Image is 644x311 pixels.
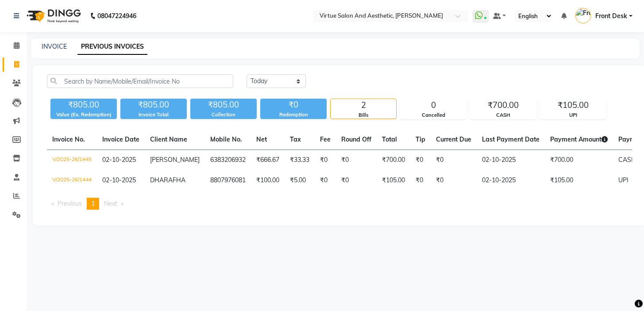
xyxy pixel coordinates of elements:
span: Total [382,135,397,143]
div: Invoice Total [120,111,187,119]
a: INVOICE [42,42,67,50]
div: UPI [540,111,606,119]
div: 0 [401,99,466,111]
td: V/2025-26/1444 [47,170,97,191]
nav: Pagination [47,198,632,210]
td: V/2025-26/1445 [47,150,97,171]
span: Invoice No. [52,135,85,143]
td: 6383206932 [205,150,251,171]
td: ₹666.67 [251,150,285,171]
td: 8807976081 [205,170,251,191]
div: ₹700.00 [470,99,536,111]
span: Net [256,135,267,143]
td: ₹700.00 [377,150,410,171]
td: ₹0 [410,170,431,191]
td: ₹105.00 [377,170,410,191]
div: ₹805.00 [120,99,187,111]
span: Mobile No. [210,135,242,143]
td: ₹5.00 [285,170,315,191]
span: Current Due [436,135,471,143]
span: Payment Amount [550,135,608,143]
td: ₹700.00 [545,150,613,171]
span: Invoice Date [102,135,139,143]
img: Front Desk [575,8,591,23]
div: Value (Ex. Redemption) [50,111,117,119]
td: ₹0 [410,150,431,171]
span: Next [104,200,117,207]
div: ₹805.00 [190,99,257,111]
td: ₹0 [336,170,377,191]
input: Search by Name/Mobile/Email/Invoice No [47,74,233,88]
div: Bills [331,111,396,119]
div: CASH [470,111,536,119]
span: Last Payment Date [482,135,540,143]
span: Round Off [341,135,371,143]
a: PREVIOUS INVOICES [77,39,147,55]
td: 02-10-2025 [477,170,545,191]
span: 02-10-2025 [102,176,136,184]
td: ₹33.33 [285,150,315,171]
td: ₹0 [315,150,336,171]
td: ₹105.00 [545,170,613,191]
span: Tax [290,135,301,143]
div: Collection [190,111,257,119]
div: ₹0 [260,99,327,111]
span: Previous [58,200,82,207]
td: ₹0 [336,150,377,171]
span: Fee [320,135,331,143]
td: ₹0 [315,170,336,191]
span: UPI [618,176,629,184]
span: Client Name [150,135,187,143]
td: ₹0 [431,170,477,191]
td: ₹0 [431,150,477,171]
b: 08047224946 [97,4,136,28]
div: Redemption [260,111,327,119]
span: DHARAFHA [150,176,185,184]
span: CASH [618,156,636,164]
td: 02-10-2025 [477,150,545,171]
span: 02-10-2025 [102,156,136,164]
span: 1 [91,200,95,207]
span: Tip [416,135,425,143]
img: logo [23,4,83,28]
div: Cancelled [401,111,466,119]
div: ₹105.00 [540,99,606,111]
div: ₹805.00 [50,99,117,111]
div: 2 [331,99,396,111]
span: [PERSON_NAME] [150,156,200,164]
td: ₹100.00 [251,170,285,191]
span: Front Desk [595,12,627,21]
